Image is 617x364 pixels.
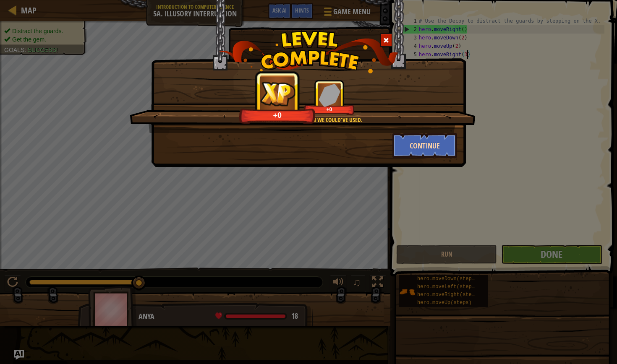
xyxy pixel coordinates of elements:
img: reward_icon_gems.png [319,83,340,107]
img: reward_icon_xp.png [260,81,295,106]
div: +0 [242,110,313,120]
img: level_complete.png [219,31,399,73]
button: Continue [392,133,458,158]
div: Exactly the kind of diversion we could've used. [170,116,434,124]
div: +0 [306,106,353,112]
